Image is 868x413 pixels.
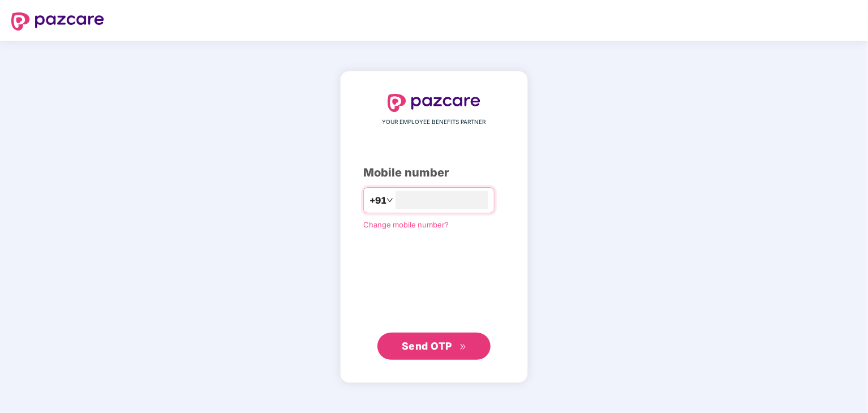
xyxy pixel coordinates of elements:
[363,164,505,182] div: Mobile number
[402,340,452,352] span: Send OTP
[386,197,393,204] span: down
[363,220,449,229] a: Change mobile number?
[459,343,467,351] span: double-right
[383,118,486,127] span: YOUR EMPLOYEE BENEFITS PARTNER
[369,193,386,208] span: +91
[11,12,104,31] img: logo
[388,94,480,112] img: logo
[377,333,491,360] button: Send OTPdouble-right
